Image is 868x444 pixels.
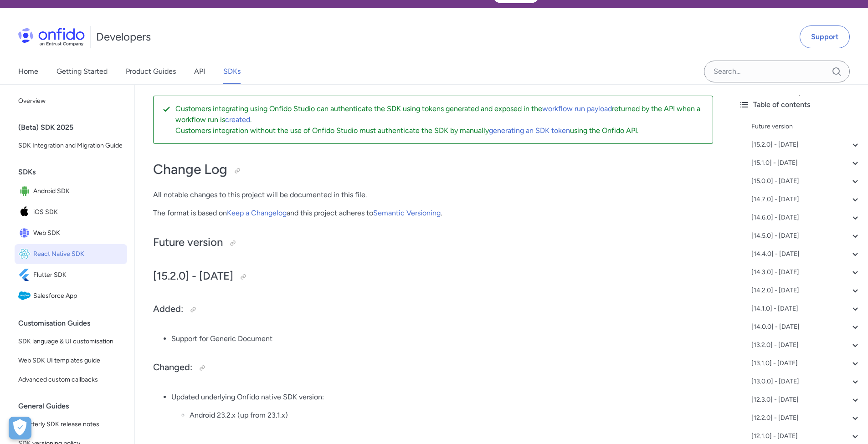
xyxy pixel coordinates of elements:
span: Flutter SDK [33,269,123,281]
a: IconAndroid SDKAndroid SDK [15,181,127,201]
a: Keep a Changelog [227,209,287,217]
img: Onfido Logo [18,28,85,46]
li: Support for Generic Document [171,333,713,344]
a: Getting Started [56,59,108,84]
h1: Change Log [153,160,713,179]
a: [13.2.0] - [DATE] [751,340,861,351]
a: Quarterly SDK release notes [15,415,127,434]
a: [13.1.0] - [DATE] [751,358,861,369]
img: IconAndroid SDK [18,185,33,198]
a: [15.1.0] - [DATE] [751,158,861,168]
a: [14.5.0] - [DATE] [751,230,861,241]
p: All notable changes to this project will be documented in this file. [153,189,713,200]
a: Support [800,26,850,48]
a: API [194,59,205,84]
a: [12.3.0] - [DATE] [751,394,861,405]
input: Onfido search input field [704,61,850,82]
a: IconReact Native SDKReact Native SDK [15,244,127,264]
a: Product Guides [126,59,176,84]
a: [13.0.0] - [DATE] [751,376,861,387]
h3: Changed: [153,361,713,375]
a: workflow run payload [542,104,612,113]
span: Web SDK [33,227,123,240]
img: IconFlutter SDK [18,269,33,281]
img: IconiOS SDK [18,206,33,219]
span: Advanced custom callbacks [18,374,123,385]
h2: Future version [153,235,713,250]
div: Table of contents [739,99,861,110]
a: [14.0.0] - [DATE] [751,322,861,332]
a: [12.1.0] - [DATE] [751,431,861,442]
span: Web SDK UI templates guide [18,355,123,366]
a: SDK language & UI customisation [15,332,127,351]
p: The format is based on and this project adheres to . [153,208,713,219]
button: Open Preferences [9,417,31,439]
h1: Developers [96,30,151,44]
div: SDKs [18,163,131,181]
a: [12.2.0] - [DATE] [751,413,861,424]
a: IconWeb SDKWeb SDK [15,223,127,243]
span: Android SDK [33,185,123,198]
p: Customers integrating using Onfido Studio can authenticate the SDK using tokens generated and exp... [175,103,705,125]
a: created [225,115,250,124]
a: [14.6.0] - [DATE] [751,212,861,223]
a: SDKs [223,59,241,84]
a: [14.3.0] - [DATE] [751,267,861,278]
a: Overview [15,92,127,110]
li: Android 23.2.x (up from 23.1.x) [190,410,713,421]
img: IconSalesforce App [18,290,33,302]
div: Cookie Preferences [9,417,31,439]
a: [15.0.0] - [DATE] [751,176,861,187]
a: [14.2.0] - [DATE] [751,285,861,296]
li: Updated underlying Onfido native SDK version: [171,392,713,421]
a: [14.1.0] - [DATE] [751,303,861,314]
a: IconSalesforce AppSalesforce App [15,286,127,306]
div: Customisation Guides [18,314,131,332]
a: Advanced custom callbacks [15,371,127,389]
div: (Beta) SDK 2025 [18,118,131,137]
span: Overview [18,96,123,107]
h2: [15.2.0] - [DATE] [153,269,713,284]
p: Customers integration without the use of Onfido Studio must authenticate the SDK by manually usin... [175,125,705,136]
a: [14.4.0] - [DATE] [751,249,861,260]
h3: Added: [153,302,713,317]
span: SDK language & UI customisation [18,336,123,347]
a: Web SDK UI templates guide [15,352,127,370]
a: IconiOS SDKiOS SDK [15,202,127,222]
a: IconFlutter SDKFlutter SDK [15,265,127,285]
span: iOS SDK [33,206,123,219]
a: SDK Integration and Migration Guide [15,137,127,155]
a: [14.7.0] - [DATE] [751,194,861,205]
a: Home [18,59,38,84]
span: Quarterly SDK release notes [18,419,123,430]
a: Future version [751,121,861,132]
div: General Guides [18,397,131,415]
img: IconWeb SDK [18,227,33,240]
span: React Native SDK [33,248,123,260]
a: [15.2.0] - [DATE] [751,139,861,150]
img: IconReact Native SDK [18,248,33,260]
span: Salesforce App [33,290,123,302]
a: Semantic Versioning [373,209,441,217]
span: SDK Integration and Migration Guide [18,140,123,151]
a: generating an SDK token [489,126,570,135]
